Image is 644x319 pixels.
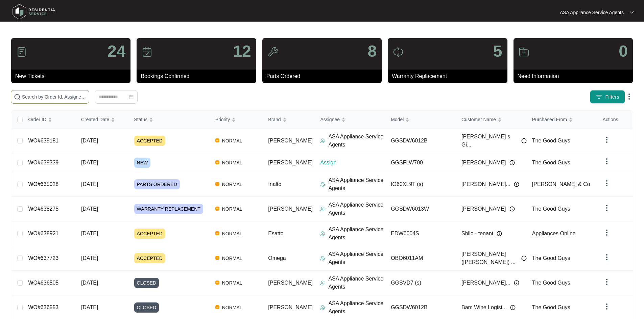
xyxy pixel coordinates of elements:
img: Vercel Logo [215,207,219,211]
p: ASA Appliance Service Agents [328,250,385,266]
span: [DATE] [81,160,98,165]
span: Shilo - tenant [461,230,493,238]
td: GGSFLW700 [385,153,456,172]
span: CLOSED [134,278,159,288]
p: Bookings Confirmed [141,72,256,80]
th: Customer Name [456,111,527,129]
span: [PERSON_NAME]... [461,180,510,188]
p: ASA Appliance Service Agents [560,9,624,16]
img: Info icon [509,206,515,212]
p: ASA Appliance Service Agents [328,225,385,242]
td: IO60XL9T (s) [385,172,456,197]
span: [DATE] [81,255,98,261]
p: New Tickets [15,72,130,80]
p: Parts Ordered [266,72,382,80]
span: [PERSON_NAME]... [461,279,510,287]
span: ACCEPTED [134,229,165,239]
button: filter iconFilters [590,90,625,104]
span: NORMAL [219,254,245,262]
span: Purchased From [532,116,567,123]
span: Appliances Online [532,231,576,236]
p: 8 [367,43,377,59]
span: The Good Guys [532,255,570,261]
span: Filters [605,94,619,101]
p: 0 [619,43,628,59]
a: WO#639339 [28,160,58,165]
span: [PERSON_NAME] [268,160,313,165]
span: ACCEPTED [134,253,165,263]
span: Brand [268,116,281,123]
p: ASA Appliance Service Agents [328,201,385,217]
img: Assigner Icon [320,138,326,143]
img: dropdown arrow [603,136,611,144]
p: 5 [493,43,502,59]
span: [PERSON_NAME] [268,138,313,143]
a: WO#636505 [28,280,58,286]
p: Assign [320,159,385,167]
a: WO#636553 [28,304,58,310]
span: PARTS ORDERED [134,179,180,189]
img: dropdown arrow [630,11,634,14]
span: [PERSON_NAME] s Gi... [461,133,518,149]
p: Warranty Replacement [392,72,507,80]
span: The Good Guys [532,304,570,310]
p: Need Information [518,72,633,80]
img: dropdown arrow [603,253,611,261]
img: Info icon [521,256,527,261]
span: The Good Guys [532,138,570,143]
img: filter icon [596,94,602,100]
span: WARRANTY REPLACEMENT [134,204,203,214]
p: 12 [233,43,251,59]
span: NORMAL [219,303,245,312]
img: icon [267,47,278,57]
span: [PERSON_NAME] ([PERSON_NAME]) ... [461,250,518,266]
span: Model [391,116,404,123]
span: Esatto [268,231,283,236]
td: OBO6011AM [385,246,456,271]
th: Assignee [315,111,385,129]
span: Omega [268,255,286,261]
span: [PERSON_NAME] [461,159,506,167]
a: WO#639181 [28,138,58,143]
img: Info icon [497,231,502,236]
input: Search by Order Id, Assignee Name, Customer Name, Brand and Model [22,93,86,101]
img: Info icon [521,138,527,143]
span: Bam Wine Logist... [461,303,507,312]
img: icon [142,47,152,57]
img: Assigner Icon [320,231,326,236]
p: ASA Appliance Service Agents [328,133,385,149]
a: WO#635028 [28,181,58,187]
img: icon [519,47,529,57]
span: [PERSON_NAME] [268,280,313,286]
span: [PERSON_NAME] & Co [532,181,590,187]
span: NORMAL [219,279,245,287]
th: Priority [210,111,263,129]
span: NEW [134,158,151,168]
p: 24 [108,43,125,59]
span: NORMAL [219,180,245,188]
td: GGSDW6012B [385,129,456,153]
p: ASA Appliance Service Agents [328,176,385,192]
img: Info icon [514,280,519,286]
a: WO#638921 [28,231,58,236]
img: Assigner Icon [320,206,326,212]
img: icon [393,47,404,57]
p: ASA Appliance Service Agents [328,299,385,316]
a: WO#638275 [28,206,58,212]
th: Purchased From [527,111,597,129]
th: Order ID [23,111,76,129]
span: Priority [215,116,230,123]
a: WO#637723 [28,255,58,261]
span: NORMAL [219,205,245,213]
img: Info icon [509,160,515,165]
td: GGSDW6013W [385,197,456,221]
span: [DATE] [81,231,98,236]
th: Model [385,111,456,129]
img: dropdown arrow [603,302,611,311]
img: Vercel Logo [215,256,219,260]
span: [PERSON_NAME] [268,304,313,310]
img: Assigner Icon [320,280,326,286]
img: dropdown arrow [603,229,611,237]
th: Actions [597,111,633,129]
img: Info icon [510,305,516,310]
